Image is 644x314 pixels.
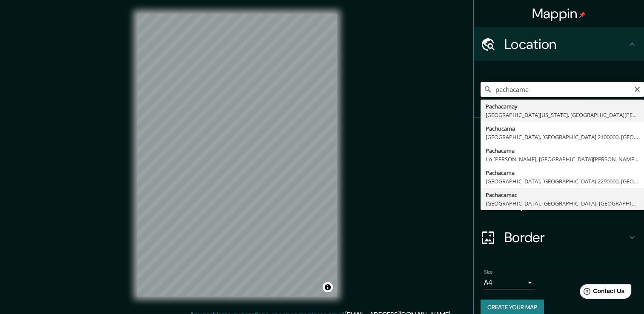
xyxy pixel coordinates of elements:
[486,177,639,186] div: [GEOGRAPHIC_DATA], [GEOGRAPHIC_DATA] 2290000, [GEOGRAPHIC_DATA]
[486,124,639,133] div: Pachucama
[486,199,639,208] div: [GEOGRAPHIC_DATA], [GEOGRAPHIC_DATA], [GEOGRAPHIC_DATA]
[474,186,644,220] div: Layout
[504,195,627,212] h4: Layout
[486,102,639,111] div: Pachacamay
[484,276,535,289] div: A4
[504,36,627,53] h4: Location
[484,268,493,276] label: Size
[474,27,644,61] div: Location
[486,146,639,155] div: Pachacama
[568,281,635,305] iframe: Help widget launcher
[504,229,627,246] h4: Border
[532,5,586,22] h4: Mappin
[486,111,639,119] div: [GEOGRAPHIC_DATA][US_STATE], [GEOGRAPHIC_DATA][PERSON_NAME] 8240000, [GEOGRAPHIC_DATA]
[474,118,644,152] div: Pins
[579,11,586,18] img: pin-icon.png
[323,282,333,292] button: Toggle attribution
[474,220,644,254] div: Border
[634,85,641,93] button: Clear
[486,191,639,199] div: Pachacamac
[486,155,639,163] div: Lo [PERSON_NAME], [GEOGRAPHIC_DATA][PERSON_NAME], [GEOGRAPHIC_DATA]
[486,168,639,177] div: Pachacama
[486,133,639,141] div: [GEOGRAPHIC_DATA], [GEOGRAPHIC_DATA] 2100000, [GEOGRAPHIC_DATA]
[474,152,644,186] div: Style
[137,14,337,297] canvas: Map
[481,82,644,97] input: Pick your city or area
